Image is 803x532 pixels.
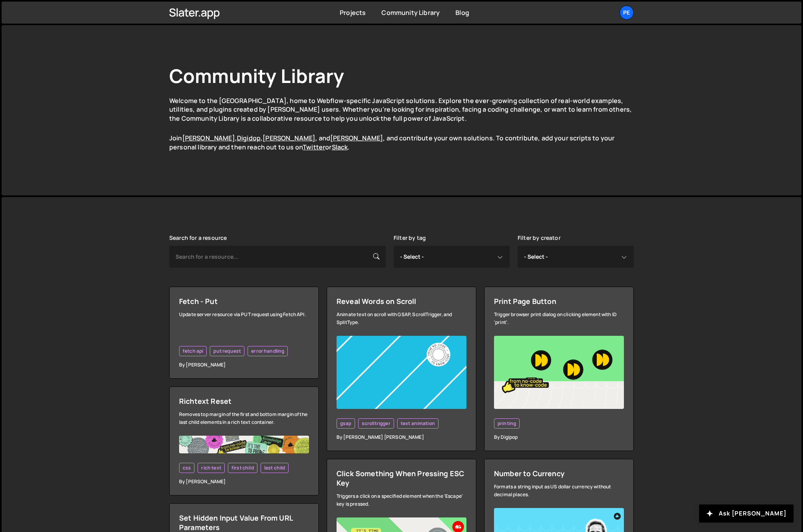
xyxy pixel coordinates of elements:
span: last child [264,465,285,471]
a: Blog [455,8,469,17]
div: Print Page Button [494,296,624,306]
a: Projects [340,8,366,17]
span: first child [231,465,254,471]
span: css [183,465,191,471]
div: Trigger browser print dialog on clicking element with ID 'print'. [494,311,624,326]
div: Formats a string input as US dollar currency without decimal places. [494,483,624,499]
a: [PERSON_NAME] [263,134,315,142]
div: By Digipop [494,433,624,441]
a: Fetch - Put Update server resource via PUT request using Fetch API. fetch api put request error h... [169,287,319,379]
a: Twitter [303,143,325,151]
a: Community Library [381,8,440,17]
div: By [PERSON_NAME] [PERSON_NAME] [337,433,466,441]
h1: Community Library [169,63,634,88]
span: text animation [401,420,435,427]
div: Animate text on scroll with GSAP, ScrollTrigger, and SplitType. [337,311,466,326]
a: Pe [620,6,634,20]
div: By [PERSON_NAME] [179,478,309,486]
div: Set Hidden Input Value From URL Parameters [179,513,309,532]
img: Frame%20482.jpg [179,436,309,453]
span: rich text [201,465,221,471]
button: Ask [PERSON_NAME] [699,504,794,523]
span: printing [498,420,516,427]
span: gsap [340,420,352,427]
p: Welcome to the [GEOGRAPHIC_DATA], home to Webflow-specific JavaScript solutions. Explore the ever... [169,96,634,123]
label: Search for a resource [169,235,227,241]
label: Filter by creator [518,235,561,241]
a: Richtext Reset Removes top margin of the first and bottom margin of the last child elements in a ... [169,387,319,495]
p: Join , , , and , and contribute your own solutions. To contribute, add your scripts to your perso... [169,134,634,151]
div: Removes top margin of the first and bottom margin of the last child elements in a rich text conta... [179,411,309,426]
img: YT%20-%20Thumb%20(13).png [337,336,466,409]
label: Filter by tag [394,235,426,241]
span: scrolltrigger [362,420,390,427]
img: YT%20-%20Thumb%20(12).png [494,336,624,409]
a: [PERSON_NAME] [182,134,235,142]
span: put request [213,348,241,354]
a: [PERSON_NAME] [330,134,383,142]
input: Search for a resource... [169,246,386,268]
div: By [PERSON_NAME] [179,361,309,369]
a: Reveal Words on Scroll Animate text on scroll with GSAP, ScrollTrigger, and SplitType. gsap scrol... [327,287,476,451]
div: Number to Currency [494,469,624,478]
div: Richtext Reset [179,396,309,406]
div: Click Something When Pressing ESC Key [337,469,466,488]
a: Slack [332,143,348,151]
span: error handling [251,348,284,354]
div: Triggers a click on a specified element when the 'Escape' key is pressed. [337,492,466,508]
span: fetch api [183,348,203,354]
div: Fetch - Put [179,296,309,306]
div: Update server resource via PUT request using Fetch API. [179,311,309,318]
a: Digidop [237,134,261,142]
a: Print Page Button Trigger browser print dialog on clicking element with ID 'print'. printing By D... [484,287,634,451]
div: Reveal Words on Scroll [337,296,466,306]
